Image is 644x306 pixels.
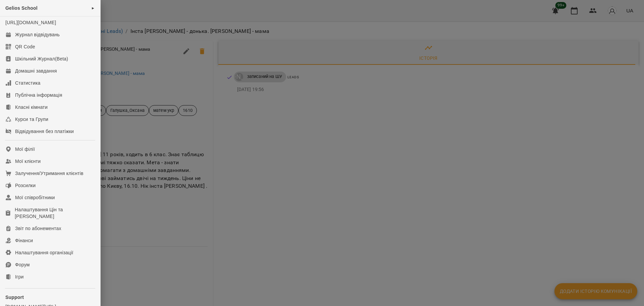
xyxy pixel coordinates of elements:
div: Домашні завдання [15,68,57,74]
div: Шкільний Журнал(Beta) [15,55,68,62]
div: Мої клієнти [15,158,41,165]
div: Форум [15,261,30,268]
div: Статистика [15,80,41,86]
div: Залучення/Утримання клієнтів [15,170,84,177]
div: Розсилки [15,182,36,189]
div: Відвідування без платіжки [15,128,74,135]
span: ► [91,5,95,11]
span: Gelios School [5,5,38,11]
div: Мої філії [15,146,35,152]
div: Звіт по абонементах [15,225,61,232]
div: Класні кімнати [15,104,48,111]
div: Курси та Групи [15,116,48,123]
p: Support [5,294,95,301]
div: Ігри [15,273,23,280]
div: Налаштування організації [15,249,73,256]
div: Мої співробітники [15,194,55,201]
div: Фінанси [15,237,33,244]
div: Налаштування Цін та [PERSON_NAME] [15,206,95,220]
div: Журнал відвідувань [15,31,60,38]
div: QR Code [15,43,35,50]
div: Публічна інформація [15,92,62,98]
a: [URL][DOMAIN_NAME] [5,20,56,25]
